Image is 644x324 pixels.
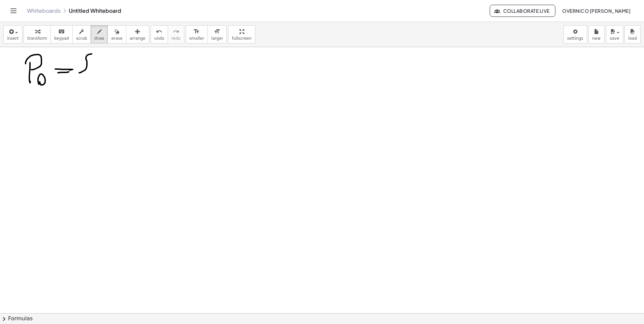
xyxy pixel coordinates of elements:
[562,8,631,14] span: OverNico [PERSON_NAME]
[228,25,255,43] button: fullscreen
[193,28,200,36] i: format_size
[186,25,208,43] button: format_sizesmaller
[94,36,104,41] span: draw
[232,36,251,41] span: fullscreen
[610,36,619,41] span: save
[156,28,162,36] i: undo
[211,36,223,41] span: larger
[606,25,623,43] button: save
[171,36,181,41] span: redo
[3,25,22,43] button: insert
[151,25,168,43] button: undoundo
[91,25,108,43] button: draw
[628,36,637,41] span: load
[24,25,51,43] button: transform
[207,25,227,43] button: format_sizelarger
[563,25,587,43] button: settings
[154,36,164,41] span: undo
[7,36,19,41] span: insert
[588,25,605,43] button: new
[111,36,122,41] span: erase
[27,36,47,41] span: transform
[168,25,184,43] button: redoredo
[495,8,549,14] span: Collaborate Live
[130,36,146,41] span: arrange
[58,28,65,36] i: keyboard
[567,36,583,41] span: settings
[557,5,636,17] button: OverNico [PERSON_NAME]
[8,5,19,16] button: Toggle navigation
[173,28,179,36] i: redo
[490,5,555,17] button: Collaborate Live
[189,36,204,41] span: smaller
[76,36,87,41] span: scrub
[126,25,149,43] button: arrange
[27,7,61,14] a: Whiteboards
[54,36,69,41] span: keypad
[592,36,601,41] span: new
[51,25,73,43] button: keyboardkeypad
[624,25,641,43] button: load
[214,28,220,36] i: format_size
[72,25,91,43] button: scrub
[107,25,126,43] button: erase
